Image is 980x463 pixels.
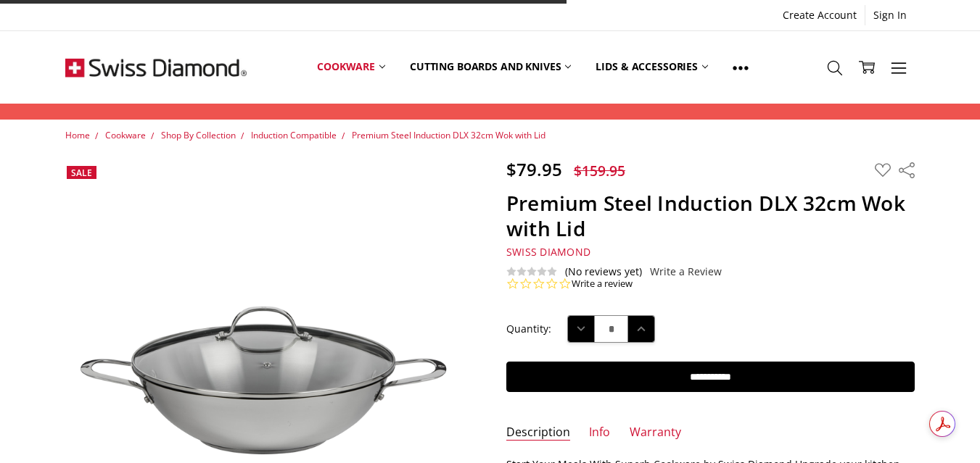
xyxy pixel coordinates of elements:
a: Show All [720,35,761,100]
a: Home [65,129,90,141]
a: Info [589,425,610,441]
a: Lids & Accessories [583,35,720,99]
a: Cookware [305,35,398,99]
a: Warranty [630,425,681,441]
a: Cookware [105,129,146,141]
label: Quantity: [506,321,551,337]
a: Induction Compatible [251,129,337,141]
a: Write a review [572,278,633,291]
span: Sale [71,167,92,179]
span: Swiss Diamond [506,245,590,259]
a: Create Account [775,5,865,25]
a: Premium Steel Induction DLX 32cm Wok with Lid [352,129,545,141]
span: $79.95 [506,157,562,181]
h1: Premium Steel Induction DLX 32cm Wok with Lid [506,191,915,241]
a: Shop By Collection [161,129,236,141]
a: Sign In [865,5,915,25]
a: Description [506,425,570,441]
span: $159.95 [574,161,625,180]
a: Write a Review [650,266,722,278]
a: Cutting boards and knives [398,35,584,99]
img: Free Shipping On Every Order [65,31,247,104]
span: (No reviews yet) [565,266,642,278]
